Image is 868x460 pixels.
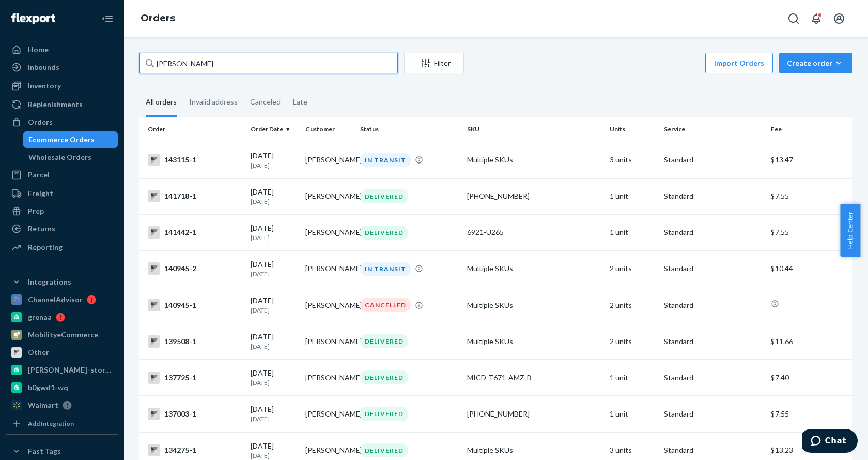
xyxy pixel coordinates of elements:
[6,344,118,361] a: Other
[246,117,301,142] th: Order Date
[251,187,297,206] div: [DATE]
[28,419,74,428] div: Add Integration
[251,151,297,170] div: [DATE]
[664,336,763,347] p: Standard
[463,142,606,178] td: Multiple SKUs
[301,360,356,396] td: [PERSON_NAME]
[767,117,853,142] th: Fee
[28,99,83,110] div: Replenishments
[141,12,175,24] a: Orders
[305,125,352,133] div: Customer
[360,189,408,203] div: DELIVERED
[6,274,118,290] button: Integrations
[467,191,601,201] div: [PHONE_NUMBER]
[28,117,53,127] div: Orders
[767,142,853,178] td: $13.47
[6,418,118,430] a: Add Integration
[360,153,411,167] div: IN TRANSIT
[767,214,853,250] td: $7.55
[28,81,61,91] div: Inventory
[11,13,55,24] img: Flexport logo
[806,8,827,29] button: Open notifications
[6,203,118,219] a: Prep
[251,332,297,351] div: [DATE]
[705,53,773,73] button: Import Orders
[148,408,242,420] div: 137003-1
[148,190,242,202] div: 141718-1
[6,362,118,378] a: [PERSON_NAME]-store-test
[664,191,763,201] p: Standard
[28,170,50,180] div: Parcel
[660,117,767,142] th: Service
[301,142,356,178] td: [PERSON_NAME]
[28,224,55,234] div: Returns
[301,250,356,287] td: [PERSON_NAME]
[251,270,297,278] p: [DATE]
[148,226,242,239] div: 141442-1
[28,206,44,216] div: Prep
[301,178,356,214] td: [PERSON_NAME]
[6,41,118,58] a: Home
[28,242,63,253] div: Reporting
[787,58,845,68] div: Create order
[301,396,356,432] td: [PERSON_NAME]
[606,287,660,323] td: 2 units
[251,414,297,423] p: [DATE]
[301,287,356,323] td: [PERSON_NAME]
[467,373,601,383] div: MICD-T671-AMZ-B
[463,287,606,323] td: Multiple SKUs
[6,220,118,237] a: Returns
[250,88,281,115] div: Canceled
[606,117,660,142] th: Units
[293,88,307,115] div: Late
[301,323,356,360] td: [PERSON_NAME]
[251,368,297,387] div: [DATE]
[6,327,118,343] a: MobilityeCommerce
[664,155,763,165] p: Standard
[767,178,853,214] td: $7.55
[360,407,408,421] div: DELIVERED
[28,400,58,410] div: Walmart
[463,117,606,142] th: SKU
[779,53,853,73] button: Create order
[148,372,242,384] div: 137725-1
[606,178,660,214] td: 1 unit
[97,8,118,29] button: Close Navigation
[28,347,49,358] div: Other
[251,259,297,278] div: [DATE]
[28,382,68,393] div: b0gwd1-wq
[28,312,52,322] div: grenaa
[251,161,297,170] p: [DATE]
[767,396,853,432] td: $7.55
[301,214,356,250] td: [PERSON_NAME]
[148,444,242,456] div: 134275-1
[840,204,860,257] button: Help Center
[405,58,463,68] div: Filter
[28,446,61,456] div: Fast Tags
[251,404,297,423] div: [DATE]
[6,96,118,113] a: Replenishments
[251,233,297,242] p: [DATE]
[360,298,411,312] div: CANCELLED
[28,152,91,162] div: Wholesale Orders
[132,4,183,34] ol: breadcrumbs
[148,299,242,311] div: 140945-1
[767,360,853,396] td: $7.40
[360,262,411,276] div: IN TRANSIT
[606,396,660,432] td: 1 unit
[28,330,98,340] div: MobilityeCommerce
[6,309,118,325] a: grenaa
[767,323,853,360] td: $11.66
[28,62,59,72] div: Inbounds
[251,441,297,460] div: [DATE]
[463,323,606,360] td: Multiple SKUs
[251,197,297,206] p: [DATE]
[6,167,118,183] a: Parcel
[664,300,763,310] p: Standard
[606,214,660,250] td: 1 unit
[28,135,95,145] div: Ecommerce Orders
[148,154,242,166] div: 143115-1
[28,44,49,55] div: Home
